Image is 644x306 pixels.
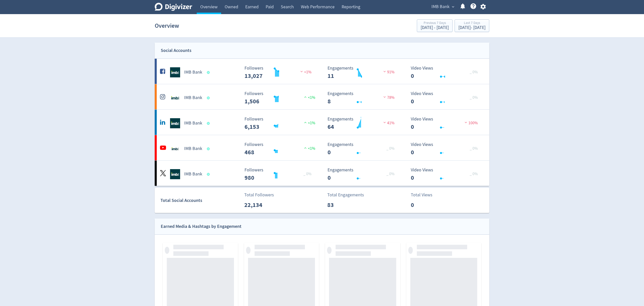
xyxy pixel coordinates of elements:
p: 83 [327,200,356,209]
span: _ 0% [470,95,478,100]
a: IMB Bank undefinedIMB Bank Followers 980 Followers 980 _ 0% Engagements 0 Engagements 0 _ 0% Vide... [155,161,489,186]
svg: Engagements 0 [325,142,400,156]
span: 100% [463,120,478,126]
div: [DATE] - [DATE] [421,25,449,30]
img: negative-performance.svg [463,120,468,124]
img: positive-performance.svg [303,95,308,99]
img: IMB Bank undefined [170,93,180,103]
span: 41% [382,120,394,126]
img: positive-performance.svg [303,120,308,124]
span: Data last synced: 26 Aug 2025, 7:02pm (AEST) [207,122,211,125]
p: Total Views [411,192,440,198]
span: _ 0% [470,171,478,176]
span: _ 0% [386,171,394,176]
span: <1% [303,120,315,126]
h5: IMB Bank [184,171,202,177]
img: IMB Bank undefined [170,67,180,77]
svg: Engagements 64 [325,117,400,130]
button: IMB Bank [430,3,456,11]
svg: Video Views 0 [408,142,484,156]
img: IMB Bank undefined [170,169,180,179]
p: 0 [411,200,440,209]
span: _ 0% [470,146,478,151]
a: IMB Bank undefinedIMB Bank Followers 6,153 Followers 6,153 <1% Engagements 64 Engagements 64 41% ... [155,110,489,135]
span: <1% [303,95,315,100]
svg: Engagements 0 [325,168,400,181]
img: negative-performance.svg [382,120,387,124]
span: 78% [382,95,394,100]
p: 22,134 [244,200,273,209]
svg: Followers 468 [242,142,317,156]
svg: Video Views 0 [408,117,484,130]
h5: IMB Bank [184,146,202,152]
img: positive-performance.svg [303,146,308,150]
div: [DATE] - [DATE] [458,25,486,30]
h5: IMB Bank [184,69,202,75]
span: _ 0% [386,146,394,151]
div: Earned Media & Hashtags by Engagement [161,223,242,230]
svg: Video Views 0 [408,66,484,79]
button: Previous 7 Days[DATE] - [DATE] [417,19,453,32]
h5: IMB Bank [184,120,202,126]
span: 91% [382,70,394,75]
span: IMB Bank [431,3,450,11]
img: negative-performance.svg [382,70,387,73]
span: _ 0% [470,70,478,75]
p: Total Followers [244,192,274,198]
img: IMB Bank undefined [170,144,180,154]
svg: Followers 980 [242,168,317,181]
span: Data last synced: 26 Aug 2025, 10:01pm (AEST) [207,71,211,74]
span: <1% [303,146,315,151]
button: Last 7 Days[DATE]- [DATE] [455,19,489,32]
p: Total Engagements [327,192,364,198]
a: IMB Bank undefinedIMB Bank Followers 13,027 Followers 13,027 <1% Engagements 11 Engagements 11 91... [155,59,489,84]
span: Data last synced: 27 Aug 2025, 7:01am (AEST) [207,97,211,99]
span: <1% [299,70,311,75]
div: Total Social Accounts [160,197,241,204]
svg: Video Views 0 [408,168,484,181]
h1: Overview [155,18,179,34]
div: Social Accounts [161,47,191,54]
img: IMB Bank undefined [170,118,180,128]
svg: Engagements 8 [325,91,400,105]
svg: Followers 6,153 [242,117,317,130]
span: expand_more [451,5,455,9]
img: negative-performance.svg [299,70,304,73]
img: negative-performance.svg [382,95,387,99]
svg: Video Views 0 [408,91,484,105]
svg: Engagements 11 [325,66,400,79]
a: IMB Bank undefinedIMB Bank Followers 468 Followers 468 <1% Engagements 0 Engagements 0 _ 0% Video... [155,135,489,160]
span: _ 0% [303,171,311,176]
a: IMB Bank undefinedIMB Bank Followers 1,506 Followers 1,506 <1% Engagements 8 Engagements 8 78% Vi... [155,84,489,109]
div: Last 7 Days [458,21,486,25]
svg: Followers 1,506 [242,91,317,105]
span: Data last synced: 26 Aug 2025, 7:02pm (AEST) [207,173,211,176]
svg: Followers 13,027 [242,66,317,79]
span: Data last synced: 27 Aug 2025, 11:01am (AEST) [207,147,211,150]
h5: IMB Bank [184,95,202,101]
div: Previous 7 Days [421,21,449,25]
